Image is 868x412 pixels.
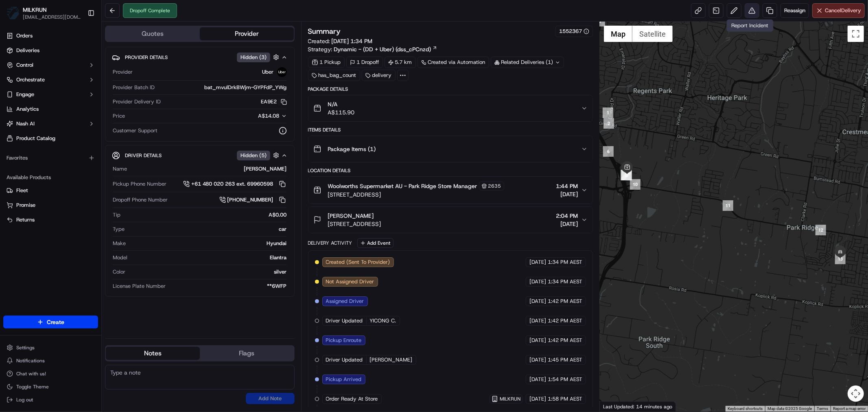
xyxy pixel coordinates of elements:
span: Chat with us! [16,370,46,377]
span: 1:54 PM AEST [548,376,582,383]
span: Assigned Driver [326,298,364,305]
div: 9 [621,170,632,180]
span: Control [16,61,33,69]
div: Created via Automation [418,57,489,68]
span: Driver Details [125,152,162,159]
a: Report a map error [833,406,866,411]
a: Orders [3,29,98,42]
span: Deliveries [16,47,39,54]
span: [PERSON_NAME] [328,212,374,220]
span: Reassign [784,7,805,14]
span: Price [113,112,125,120]
img: Google [602,401,629,412]
span: Hidden ( 3 ) [241,54,267,61]
span: [DATE] [556,190,578,198]
span: Cancel Delivery [825,7,861,14]
span: 1:42 PM AEST [548,298,582,305]
button: [PHONE_NUMBER] [219,195,287,204]
button: Toggle Theme [3,381,98,392]
span: 2:04 PM [556,212,578,220]
span: Create [47,318,64,326]
span: [DATE] [529,259,546,266]
span: Hidden ( 5 ) [241,152,267,159]
span: License Plate Number [113,283,166,290]
span: Order Ready At Store [326,395,378,403]
div: 1 Dropoff [346,57,383,68]
span: Provider Batch ID [113,84,155,91]
span: [DATE] [529,298,546,305]
button: Control [3,59,98,72]
a: Fleet [7,187,95,194]
span: 1:44 PM [556,182,578,190]
div: Strategy: [308,45,437,53]
button: Promise [3,199,98,212]
button: Keyboard shortcuts [728,406,763,412]
span: Settings [16,344,35,351]
a: Open this area in Google Maps (opens a new window) [602,401,629,412]
div: silver [129,268,287,276]
div: delivery [362,70,396,81]
button: Returns [3,213,98,226]
span: [DATE] [556,220,578,228]
span: [PHONE_NUMBER] [227,196,273,204]
button: Create [3,316,98,329]
div: Elantra [131,254,287,261]
button: Map camera controls [848,386,864,402]
span: Provider Details [125,54,168,61]
span: Created: [308,37,373,45]
span: 1:34 PM AEST [548,278,582,285]
img: MILKRUN [7,7,20,20]
span: [DATE] [529,395,546,403]
span: 1:42 PM AEST [548,337,582,344]
span: A$115.90 [328,108,355,116]
span: Returns [16,216,35,224]
button: Show street map [604,26,632,42]
button: Orchestrate [3,73,98,86]
span: Orchestrate [16,76,45,83]
div: 2 [603,118,614,129]
div: Related Deliveries (1) [491,57,564,68]
button: Woolworths Supermarket AU - Park Ridge Store Manager2635[STREET_ADDRESS]1:44 PM[DATE] [308,177,593,204]
span: N/A [328,100,355,108]
button: Fleet [3,184,98,197]
span: [PERSON_NAME] [370,356,413,364]
button: Provider DetailsHidden (3) [112,50,288,64]
span: bat_mvulDrkBWjm-GYPFdP_YWg [205,84,287,91]
button: [EMAIL_ADDRESS][DOMAIN_NAME] [23,14,81,20]
button: Show satellite imagery [632,26,673,42]
button: Engage [3,88,98,101]
div: 5.7 km [385,57,416,68]
a: Returns [7,216,95,224]
button: Notifications [3,355,98,366]
span: Log out [16,397,33,403]
div: 11 [723,200,733,211]
a: Promise [7,202,95,209]
button: Toggle fullscreen view [848,26,864,42]
span: 2635 [488,183,501,189]
button: Reassign [781,3,809,18]
span: Product Catalog [16,135,55,142]
button: CancelDelivery [812,3,865,18]
span: Not Assigned Driver [326,278,374,285]
span: 1:34 PM AEST [548,259,582,266]
a: Terms (opens in new tab) [817,406,828,411]
button: Notes [106,347,200,360]
span: [DATE] [529,278,546,285]
div: [PERSON_NAME] [130,165,287,173]
button: Log out [3,394,98,405]
a: +61 480 020 263 ext. 69960598 [183,180,287,188]
span: MILKRUN [500,396,520,402]
div: 10 [630,179,641,190]
span: Map data ©2025 Google [767,406,812,411]
button: Package Items (1) [308,136,593,162]
button: A$14.08 [215,112,287,120]
span: MILKRUN [23,6,47,14]
span: YICONG C. [370,317,396,324]
span: Analytics [16,105,39,113]
button: [PERSON_NAME][STREET_ADDRESS]2:04 PM[DATE] [308,207,593,233]
div: 6 [603,146,614,157]
div: Delivery Activity [308,240,352,246]
button: Chat with us! [3,368,98,379]
button: Flags [200,347,294,360]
